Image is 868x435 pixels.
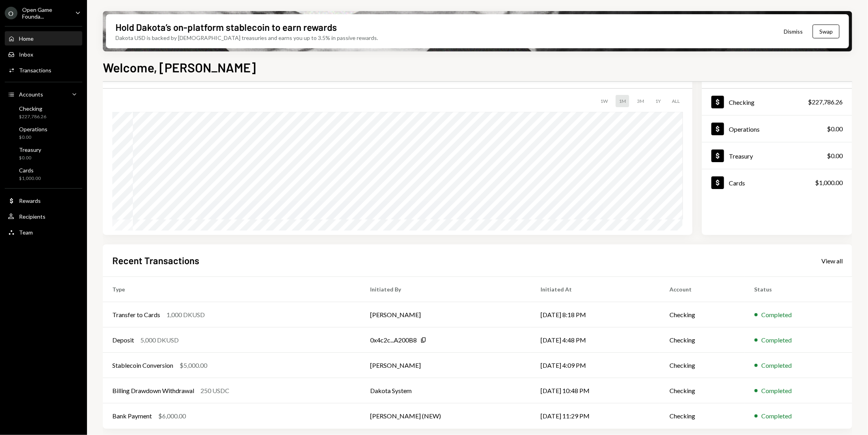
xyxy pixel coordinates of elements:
[19,113,46,120] div: $227,786.26
[19,175,41,182] div: $1,000.00
[729,152,753,160] div: Treasury
[158,411,186,421] div: $6,000.00
[361,353,531,378] td: [PERSON_NAME]
[19,51,33,58] div: Inbox
[702,142,852,169] a: Treasury$0.00
[762,310,792,320] div: Completed
[19,134,47,141] div: $0.00
[669,95,683,107] div: ALL
[729,179,745,187] div: Cards
[531,327,660,353] td: [DATE] 4:48 PM
[112,335,134,345] div: Deposit
[813,25,840,38] button: Swap
[762,386,792,395] div: Completed
[531,302,660,327] td: [DATE] 8:18 PM
[634,95,647,107] div: 3M
[19,91,43,98] div: Accounts
[19,167,41,174] div: Cards
[5,225,82,239] a: Team
[660,378,745,403] td: Checking
[702,115,852,142] a: Operations$0.00
[361,302,531,327] td: [PERSON_NAME]
[5,7,17,19] div: O
[19,105,46,112] div: Checking
[140,335,179,345] div: 5,000 DKUSD
[762,335,792,345] div: Completed
[19,155,41,161] div: $0.00
[112,254,199,267] h2: Recent Transactions
[660,327,745,353] td: Checking
[531,403,660,429] td: [DATE] 11:29 PM
[729,125,760,133] div: Operations
[531,277,660,302] th: Initiated At
[200,386,229,395] div: 250 USDC
[103,277,361,302] th: Type
[774,22,813,41] button: Dismiss
[5,123,82,142] a: Operations$0.00
[22,6,69,20] div: Open Game Founda...
[112,386,194,395] div: Billing Drawdown Withdrawal
[660,277,745,302] th: Account
[5,31,82,45] a: Home
[5,193,82,208] a: Rewards
[808,97,843,107] div: $227,786.26
[115,34,378,42] div: Dakota USD is backed by [DEMOGRAPHIC_DATA] treasuries and earns you up to 3.5% in passive rewards.
[729,98,755,106] div: Checking
[361,277,531,302] th: Initiated By
[361,403,531,429] td: [PERSON_NAME] (NEW)
[5,103,82,122] a: Checking$227,786.26
[5,209,82,223] a: Recipients
[180,361,207,370] div: $5,000.00
[112,361,173,370] div: Stablecoin Conversion
[19,126,47,132] div: Operations
[660,403,745,429] td: Checking
[660,353,745,378] td: Checking
[660,302,745,327] td: Checking
[702,89,852,115] a: Checking$227,786.26
[371,335,417,345] div: 0x4c2c...A200B8
[5,47,82,61] a: Inbox
[19,35,34,42] div: Home
[821,257,843,265] div: View all
[115,21,337,34] div: Hold Dakota’s on-platform stablecoin to earn rewards
[531,378,660,403] td: [DATE] 10:48 PM
[762,361,792,370] div: Completed
[19,146,41,153] div: Treasury
[166,310,205,320] div: 1,000 DKUSD
[762,411,792,421] div: Completed
[19,67,51,74] div: Transactions
[597,95,611,107] div: 1W
[815,178,843,187] div: $1,000.00
[361,378,531,403] td: Dakota System
[821,256,843,265] a: View all
[19,229,33,236] div: Team
[745,277,852,302] th: Status
[19,213,45,220] div: Recipients
[827,124,843,134] div: $0.00
[5,165,82,183] a: Cards$1,000.00
[702,169,852,196] a: Cards$1,000.00
[5,63,82,77] a: Transactions
[112,310,160,320] div: Transfer to Cards
[5,144,82,163] a: Treasury$0.00
[616,95,629,107] div: 1M
[531,353,660,378] td: [DATE] 4:09 PM
[112,411,152,421] div: Bank Payment
[5,87,82,101] a: Accounts
[652,95,664,107] div: 1Y
[827,151,843,161] div: $0.00
[103,59,256,75] h1: Welcome, [PERSON_NAME]
[19,197,41,204] div: Rewards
